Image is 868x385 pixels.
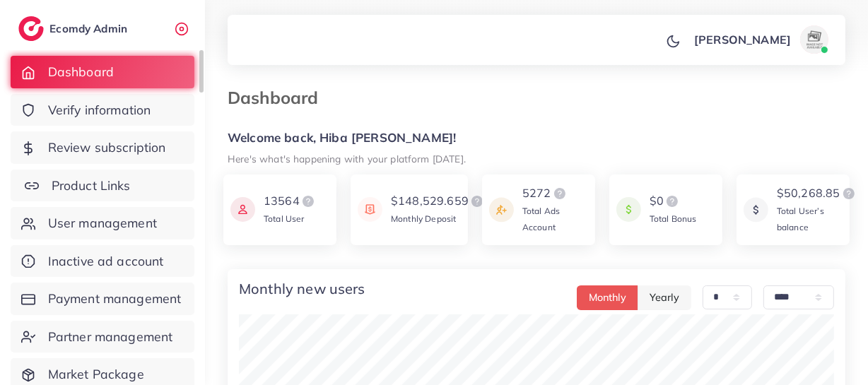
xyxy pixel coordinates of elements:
span: User management [48,214,157,232]
div: 5272 [522,185,588,202]
span: Product Links [52,177,131,195]
a: Review subscription [11,131,194,164]
div: $148,529.659 [391,193,486,210]
span: Total Bonus [650,213,697,224]
span: Total User’s balance [777,206,824,232]
span: Market Package [48,365,144,384]
a: [PERSON_NAME]avatar [686,25,834,54]
img: icon payment [358,193,382,226]
h2: Ecomdy Admin [49,22,131,35]
a: Product Links [11,170,194,202]
span: Partner management [48,328,173,346]
a: logoEcomdy Admin [18,16,131,41]
p: [PERSON_NAME] [694,31,791,48]
div: 13564 [264,193,317,210]
span: Total Ads Account [522,206,560,232]
img: logo [469,193,486,210]
span: Review subscription [48,138,166,157]
img: icon payment [489,185,514,235]
img: logo [840,185,857,202]
button: Yearly [638,285,691,310]
div: $50,268.85 [777,185,857,202]
a: User management [11,207,194,239]
span: Dashboard [48,63,114,81]
a: Dashboard [11,56,194,88]
a: Verify information [11,94,194,126]
a: Inactive ad account [11,245,194,278]
a: Partner management [11,321,194,353]
small: Here's what's happening with your platform [DATE]. [228,153,466,165]
span: Monthly Deposit [391,213,456,224]
h5: Welcome back, Hiba [PERSON_NAME]! [228,131,845,146]
h3: Dashboard [228,88,329,108]
img: logo [664,193,681,210]
img: icon payment [744,185,768,235]
span: Verify information [48,101,151,119]
a: Payment management [11,283,194,315]
img: icon payment [230,193,255,226]
button: Monthly [577,285,638,310]
img: logo [300,193,317,210]
span: Payment management [48,290,182,308]
h4: Monthly new users [239,280,365,297]
img: logo [551,185,568,202]
img: avatar [800,25,828,54]
div: $0 [650,193,697,210]
span: Total User [264,213,305,224]
img: logo [18,16,44,41]
img: icon payment [616,193,641,226]
span: Inactive ad account [48,252,164,271]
